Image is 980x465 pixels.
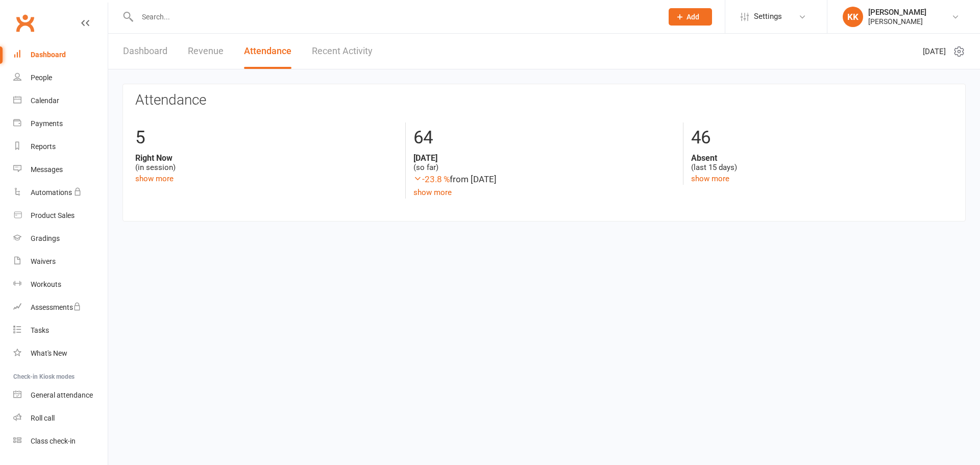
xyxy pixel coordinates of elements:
a: show more [413,188,452,197]
div: 64 [413,123,675,153]
a: Workouts [13,273,108,296]
div: Messages [31,165,63,174]
div: from [DATE] [413,173,675,186]
strong: Absent [691,153,953,163]
a: show more [135,174,174,183]
a: Reports [13,135,108,158]
div: Payments [31,119,63,128]
a: Product Sales [13,204,108,227]
span: -23.8 % [413,174,450,184]
a: show more [691,174,729,183]
a: Calendar [13,89,108,112]
a: General attendance kiosk mode [13,384,108,407]
div: Workouts [31,280,61,288]
span: Add [687,13,699,21]
div: Reports [31,142,56,151]
div: What's New [31,349,67,357]
strong: Right Now [135,153,398,163]
a: Roll call [13,407,108,430]
div: 46 [691,123,953,153]
a: What's New [13,342,108,365]
div: 5 [135,123,398,153]
div: Dashboard [31,51,66,59]
span: [DATE] [923,45,946,58]
div: Automations [31,188,72,197]
a: People [13,66,108,89]
a: Recent Activity [312,34,373,69]
a: Class kiosk mode [13,430,108,453]
div: Roll call [31,414,55,422]
a: Dashboard [123,34,167,69]
div: Tasks [31,326,49,334]
div: [PERSON_NAME] [868,17,926,26]
a: Payments [13,112,108,135]
h3: Attendance [135,92,953,108]
div: (in session) [135,153,398,173]
a: Attendance [244,34,291,69]
button: Add [669,8,712,26]
a: Revenue [188,34,224,69]
div: (last 15 days) [691,153,953,173]
a: Gradings [13,227,108,250]
a: Tasks [13,319,108,342]
a: Waivers [13,250,108,273]
div: [PERSON_NAME] [868,8,926,17]
div: Product Sales [31,211,75,219]
div: General attendance [31,391,93,399]
div: Calendar [31,96,59,105]
div: Waivers [31,257,56,265]
a: Assessments [13,296,108,319]
div: Class check-in [31,437,76,445]
div: People [31,74,52,82]
div: KK [843,7,863,27]
a: Messages [13,158,108,181]
a: Automations [13,181,108,204]
a: Clubworx [12,10,38,36]
div: Assessments [31,303,81,311]
div: Gradings [31,234,60,242]
span: Settings [754,5,782,28]
input: Search... [134,10,655,24]
a: Dashboard [13,43,108,66]
div: (so far) [413,153,675,173]
strong: [DATE] [413,153,675,163]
